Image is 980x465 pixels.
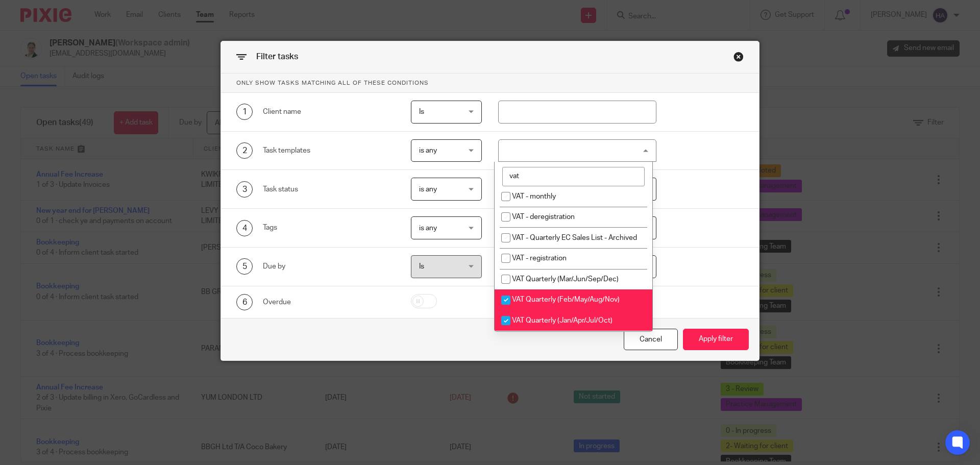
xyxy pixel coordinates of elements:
[236,181,253,198] div: 3
[263,297,395,307] div: Overdue
[683,329,749,351] button: Apply filter
[236,294,253,310] div: 6
[419,225,437,232] span: is any
[263,223,395,233] div: Tags
[236,220,253,236] div: 4
[263,184,395,194] div: Task status
[263,145,395,156] div: Task templates
[236,258,253,275] div: 5
[419,186,437,193] span: is any
[733,52,744,62] div: Close this dialog window
[512,255,567,262] span: VAT - registration
[512,296,620,303] span: VAT Quarterly (Feb/May/Aug/Nov)
[502,167,645,186] input: Search options...
[512,193,556,200] span: VAT - monthly
[419,147,437,154] span: is any
[221,74,759,93] p: Only show tasks matching all of these conditions
[263,261,395,272] div: Due by
[236,104,253,120] div: 1
[512,213,575,221] span: VAT - deregistration
[512,317,612,324] span: VAT Quarterly (Jan/Apr/Jul/Oct)
[419,108,424,115] span: Is
[256,53,298,61] span: Filter tasks
[624,329,678,351] div: Close this dialog window
[512,234,637,241] span: VAT - Quarterly EC Sales List - Archived
[512,276,619,283] span: VAT Quarterly (Mar/Jun/Sep/Dec)
[419,263,424,270] span: Is
[236,142,253,159] div: 2
[263,107,395,117] div: Client name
